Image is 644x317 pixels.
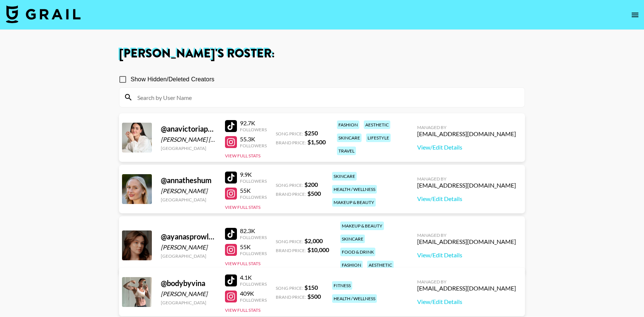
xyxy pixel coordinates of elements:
div: makeup & beauty [340,222,384,230]
div: 92.7K [240,119,267,127]
button: View Full Stats [225,204,260,210]
span: Song Price: [276,182,303,188]
div: Followers [240,251,267,256]
div: skincare [340,235,365,243]
div: [PERSON_NAME] [161,187,216,195]
div: 9.9K [240,171,267,178]
div: 55K [240,243,267,251]
div: 55K [240,187,267,194]
span: Song Price: [276,285,303,291]
div: aesthetic [367,261,394,269]
input: Search by User Name [133,91,520,103]
div: makeup & beauty [332,198,376,207]
div: [EMAIL_ADDRESS][DOMAIN_NAME] [417,285,516,292]
button: open drawer [628,7,643,22]
div: Followers [240,194,267,200]
strong: $ 500 [307,190,321,197]
span: Song Price: [276,239,303,244]
div: [PERSON_NAME] [161,244,216,251]
div: Managed By [417,176,516,182]
div: [PERSON_NAME] [161,290,216,298]
a: View/Edit Details [417,251,516,259]
button: View Full Stats [225,153,260,158]
div: @ anavictoriaperez_ [161,124,216,134]
div: Followers [240,235,267,240]
strong: $ 500 [307,293,321,300]
div: Followers [240,143,267,148]
div: 4.1K [240,274,267,281]
div: [GEOGRAPHIC_DATA] [161,253,216,259]
div: [GEOGRAPHIC_DATA] [161,145,216,151]
div: fashion [337,120,359,129]
div: Followers [240,127,267,132]
div: Followers [240,178,267,184]
div: skincare [337,134,362,142]
div: @ bodybyvina [161,279,216,288]
div: aesthetic [364,120,390,129]
div: health / wellness [332,294,377,303]
div: [EMAIL_ADDRESS][DOMAIN_NAME] [417,182,516,189]
div: skincare [332,172,357,181]
strong: $ 200 [304,181,318,188]
div: [EMAIL_ADDRESS][DOMAIN_NAME] [417,238,516,245]
div: 55.3K [240,135,267,143]
button: View Full Stats [225,307,260,313]
a: View/Edit Details [417,195,516,203]
div: health / wellness [332,185,377,194]
div: lifestyle [366,134,391,142]
div: [GEOGRAPHIC_DATA] [161,197,216,203]
div: [PERSON_NAME] [PERSON_NAME] [161,136,216,143]
div: Followers [240,281,267,287]
h1: [PERSON_NAME] 's Roster: [119,48,525,60]
div: @ annatheshum [161,176,216,185]
div: fitness [332,281,352,290]
span: Brand Price: [276,294,306,300]
span: Brand Price: [276,248,306,253]
span: Song Price: [276,131,303,136]
div: [GEOGRAPHIC_DATA] [161,300,216,305]
button: View Full Stats [225,261,260,266]
strong: $ 10,000 [307,246,329,253]
div: travel [337,147,356,155]
a: View/Edit Details [417,298,516,305]
div: 409K [240,290,267,297]
div: Followers [240,297,267,303]
div: 82.3K [240,227,267,235]
img: Grail Talent [6,5,81,23]
span: Brand Price: [276,140,306,145]
div: @ ayanasprowl___ [161,232,216,241]
div: fashion [340,261,363,269]
strong: $ 1,500 [307,138,326,145]
div: [EMAIL_ADDRESS][DOMAIN_NAME] [417,130,516,138]
div: Managed By [417,125,516,130]
div: Managed By [417,279,516,285]
strong: $ 2,000 [304,237,323,244]
strong: $ 150 [304,284,318,291]
span: Show Hidden/Deleted Creators [131,75,215,84]
a: View/Edit Details [417,144,516,151]
strong: $ 250 [304,129,318,136]
span: Brand Price: [276,191,306,197]
div: food & drink [340,248,375,256]
div: Managed By [417,232,516,238]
